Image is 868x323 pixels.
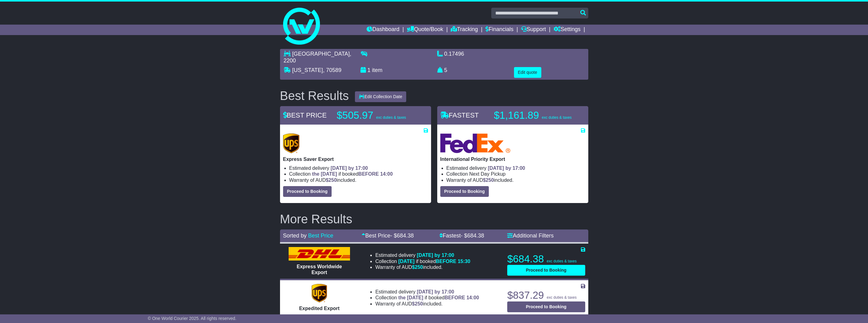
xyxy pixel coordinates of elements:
[280,212,588,226] h2: More Results
[494,109,572,122] p: $1,161.89
[355,91,406,102] button: Edit Collection Date
[514,67,541,78] button: Edit quote
[375,252,470,258] li: Estimated delivery
[467,233,484,239] span: 684.38
[372,67,383,73] span: item
[469,171,505,177] span: Next Day Pickup
[486,177,494,183] span: 250
[446,165,585,171] li: Estimated delivery
[507,301,585,312] button: Proceed to Booking
[283,134,300,153] img: UPS (new): Express Saver Export
[312,284,327,302] img: UPS (new): Expedited Export
[554,25,581,35] a: Settings
[445,295,465,300] span: BEFORE
[446,171,585,177] li: Collection
[329,177,337,183] span: 250
[521,25,546,35] a: Support
[368,67,371,73] span: 1
[297,264,342,275] span: Express Worldwide Export
[446,177,585,183] li: Warranty of AUD included.
[323,67,341,73] span: , 70589
[331,165,368,171] span: [DATE] by 17:00
[277,89,352,102] div: Best Results
[283,111,327,119] span: BEST PRICE
[466,295,479,300] span: 14:00
[488,165,525,171] span: [DATE] by 17:00
[436,259,457,264] span: BEFORE
[507,233,554,239] a: Additional Filters
[440,134,511,153] img: FedEx Express: International Priority Export
[507,289,585,301] p: $837.29
[458,259,470,264] span: 15:30
[289,177,428,183] li: Warranty of AUD included.
[375,258,470,264] li: Collection
[398,259,470,264] span: if booked
[376,115,406,120] span: exc duties & taxes
[412,301,423,306] span: $
[292,51,350,57] span: [GEOGRAPHIC_DATA]
[292,67,323,73] span: [US_STATE]
[398,259,415,264] span: [DATE]
[547,259,577,263] span: exc duties & taxes
[326,177,337,183] span: $
[308,233,333,239] a: Best Price
[380,171,393,177] span: 14:00
[375,295,479,301] li: Collection
[397,233,414,239] span: 684.38
[390,233,414,239] span: - $
[284,51,351,64] span: , 2200
[412,265,423,270] span: $
[148,316,236,321] span: © One World Courier 2025. All rights reserved.
[415,265,423,270] span: 250
[283,233,307,239] span: Sorted by
[358,171,379,177] span: BEFORE
[375,289,479,295] li: Estimated delivery
[440,186,489,197] button: Proceed to Booking
[440,156,585,162] p: International Priority Export
[542,115,571,120] span: exc duties & taxes
[362,233,414,239] a: Best Price- $684.38
[451,25,478,35] a: Tracking
[417,253,454,258] span: [DATE] by 17:00
[337,109,414,122] p: $505.97
[283,186,332,197] button: Proceed to Booking
[440,111,479,119] span: FASTEST
[547,295,577,300] span: exc duties & taxes
[299,306,340,311] span: Expedited Export
[485,25,513,35] a: Financials
[483,177,494,183] span: $
[375,301,479,307] li: Warranty of AUD included.
[507,265,585,276] button: Proceed to Booking
[398,295,479,300] span: if booked
[415,301,423,306] span: 250
[461,233,484,239] span: - $
[289,171,428,177] li: Collection
[407,25,443,35] a: Quote/Book
[312,171,393,177] span: if booked
[289,247,350,261] img: DHL: Express Worldwide Export
[312,171,337,177] span: the [DATE]
[417,289,454,294] span: [DATE] by 17:00
[375,264,470,270] li: Warranty of AUD included.
[444,67,447,73] span: 5
[289,165,428,171] li: Estimated delivery
[507,253,585,265] p: $684.38
[439,233,484,239] a: Fastest- $684.38
[398,295,423,300] span: the [DATE]
[367,25,399,35] a: Dashboard
[444,51,464,57] span: 0.17496
[283,156,428,162] p: Express Saver Export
